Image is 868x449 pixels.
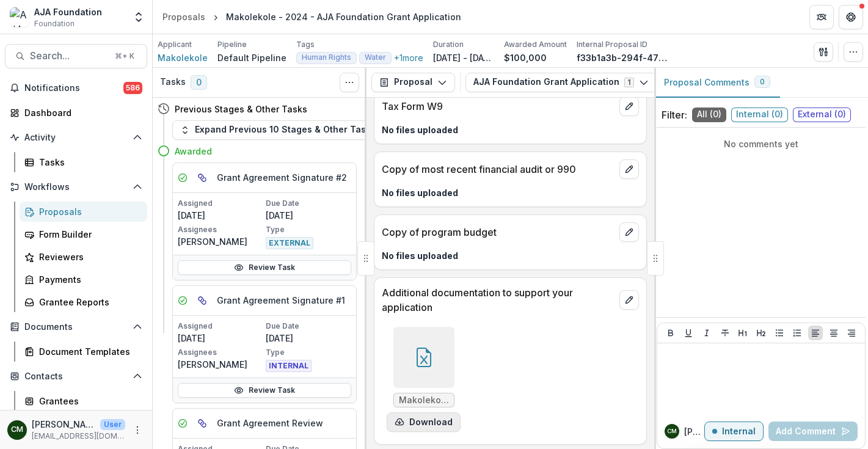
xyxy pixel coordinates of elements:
p: [DATE] [266,332,351,345]
div: Grantees [39,395,137,407]
nav: breadcrumb [158,8,466,26]
a: Makolekole [158,51,208,64]
button: Search... [5,44,147,68]
div: AJA Foundation [34,5,102,18]
span: Makolekole Foundation Budget 2024 with expected pledges income.xlsx [399,395,449,406]
div: Colleen McKenna [11,426,23,434]
p: No comments yet [662,137,861,150]
div: Proposals [162,10,205,23]
button: Get Help [839,5,863,29]
button: +1more [394,51,423,64]
span: Search... [30,50,108,62]
a: Grantees [20,391,147,411]
button: Italicize [699,326,714,340]
button: Partners [809,5,834,29]
a: Tasks [20,152,147,172]
button: Heading 1 [735,326,750,340]
p: [PERSON_NAME] [32,418,95,431]
button: Add Comment [768,422,858,441]
button: Proposal Comments [654,68,780,98]
p: $100,000 [504,51,547,64]
span: Documents [24,322,128,332]
button: Internal [704,422,764,441]
a: Proposals [158,8,210,26]
p: [DATE] [178,332,263,345]
p: Assigned [178,321,263,332]
p: [PERSON_NAME] [178,358,263,371]
a: Review Task [178,383,351,398]
span: 586 [123,82,142,94]
p: [DATE] [178,209,263,222]
div: Form Builder [39,228,137,241]
button: Proposal [371,73,455,92]
a: Grantee Reports [20,292,147,312]
p: [PERSON_NAME] M [684,425,704,438]
h4: Awarded [175,145,212,158]
button: edit [619,222,639,242]
p: Assignees [178,347,263,358]
button: Notifications586 [5,78,147,98]
button: Align Right [844,326,859,340]
p: f33b1a3b-294f-47bb-8625-39758fdbaa63 [577,51,668,64]
div: Colleen McKenna [667,428,677,434]
p: Applicant [158,39,192,50]
div: Reviewers [39,250,137,263]
p: Type [266,347,351,358]
button: Open Workflows [5,177,147,197]
p: Filter: [662,108,687,122]
span: Internal ( 0 ) [731,108,788,122]
a: Form Builder [20,224,147,244]
a: Proposals [20,202,147,222]
div: ⌘ + K [112,49,137,63]
button: AJA Foundation Grant Application1 [465,73,657,92]
p: User [100,419,125,430]
button: edit [619,290,639,310]
img: AJA Foundation [10,7,29,27]
button: Align Left [808,326,823,340]
p: Copy of program budget [382,225,615,239]
p: Additional documentation to support your application [382,285,615,315]
p: [EMAIL_ADDRESS][DOMAIN_NAME] [32,431,125,442]
div: Makolekole - 2024 - AJA Foundation Grant Application [226,10,461,23]
h5: Grant Agreement Review [217,417,323,429]
p: Assigned [178,198,263,209]
button: More [130,423,145,437]
button: View dependent tasks [192,414,212,433]
button: Heading 2 [754,326,768,340]
a: Reviewers [20,247,147,267]
button: Align Center [826,326,841,340]
button: edit [619,97,639,116]
div: Proposals [39,205,137,218]
span: 0 [760,78,765,86]
h5: Grant Agreement Signature #2 [217,171,347,184]
button: Open Activity [5,128,147,147]
p: No files uploaded [382,186,639,199]
p: Tags [296,39,315,50]
p: Due Date [266,321,351,332]
p: Copy of most recent financial audit or 990 [382,162,615,177]
span: Foundation [34,18,75,29]
span: All ( 0 ) [692,108,726,122]
div: Dashboard [24,106,137,119]
button: Toggle View Cancelled Tasks [340,73,359,92]
span: 0 [191,75,207,90]
h4: Previous Stages & Other Tasks [175,103,307,115]
p: Assignees [178,224,263,235]
p: [DATE] - [DATE] [433,51,494,64]
span: Water [365,53,386,62]
span: Workflows [24,182,128,192]
button: Ordered List [790,326,804,340]
p: [DATE] [266,209,351,222]
p: [PERSON_NAME] [178,235,263,248]
button: download-form-response [387,412,461,432]
h5: Grant Agreement Signature #1 [217,294,345,307]
span: Human Rights [302,53,351,62]
button: Expand Previous 10 Stages & Other Tasks [172,120,384,140]
button: Open Contacts [5,367,147,386]
a: Document Templates [20,341,147,362]
span: INTERNAL [266,360,312,372]
span: External ( 0 ) [793,108,851,122]
button: edit [619,159,639,179]
p: Default Pipeline [217,51,286,64]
